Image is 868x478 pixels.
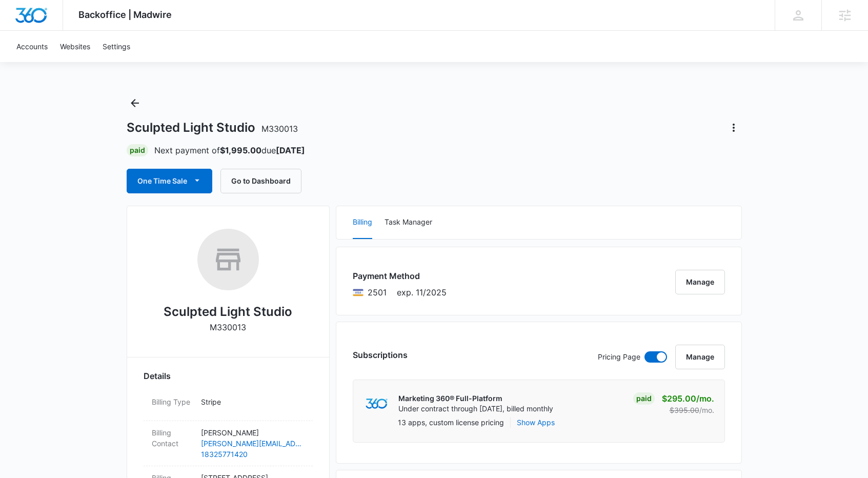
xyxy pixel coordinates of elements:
button: Actions [725,120,742,136]
a: 18325771420 [201,449,305,460]
button: Manage [675,270,725,294]
a: Accounts [10,31,54,62]
h2: Sculpted Light Studio [164,303,292,321]
span: /mo. [696,393,714,404]
span: Backoffice | Madwire [78,9,172,20]
p: Under contract through [DATE], billed monthly [398,404,553,414]
dt: Billing Type [152,396,193,407]
p: $295.00 [662,392,714,405]
span: Details [144,370,171,382]
h3: Payment Method [353,270,447,282]
strong: [DATE] [276,145,305,155]
button: One Time Sale [127,169,212,193]
p: Next payment of due [154,144,305,156]
button: Show Apps [517,417,555,428]
div: Paid [127,144,148,156]
button: Task Manager [385,206,432,239]
div: Billing TypeStripe [144,390,313,421]
div: Paid [633,392,655,405]
strong: $1,995.00 [220,145,261,155]
a: Settings [96,31,136,62]
h3: Subscriptions [353,349,408,361]
p: 13 apps, custom license pricing [398,417,504,428]
s: $395.00 [670,406,699,414]
span: /mo. [699,406,714,414]
span: exp. 11/2025 [397,286,447,298]
img: marketing360Logo [366,399,388,409]
button: Back [127,95,143,111]
p: M330013 [210,321,246,333]
a: [PERSON_NAME][EMAIL_ADDRESS][PERSON_NAME][DOMAIN_NAME] [201,438,305,449]
p: Marketing 360® Full-Platform [398,393,553,404]
h1: Sculpted Light Studio [127,120,298,135]
button: Billing [353,206,372,239]
a: Websites [54,31,96,62]
p: [PERSON_NAME] [201,427,305,438]
p: Pricing Page [598,351,640,363]
button: Manage [675,345,725,369]
div: Billing Contact[PERSON_NAME][PERSON_NAME][EMAIL_ADDRESS][PERSON_NAME][DOMAIN_NAME]18325771420 [144,421,313,466]
dt: Billing Contact [152,427,193,449]
span: M330013 [261,124,298,134]
button: Go to Dashboard [220,169,301,193]
span: Visa ending with [368,286,387,298]
p: Stripe [201,396,305,407]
